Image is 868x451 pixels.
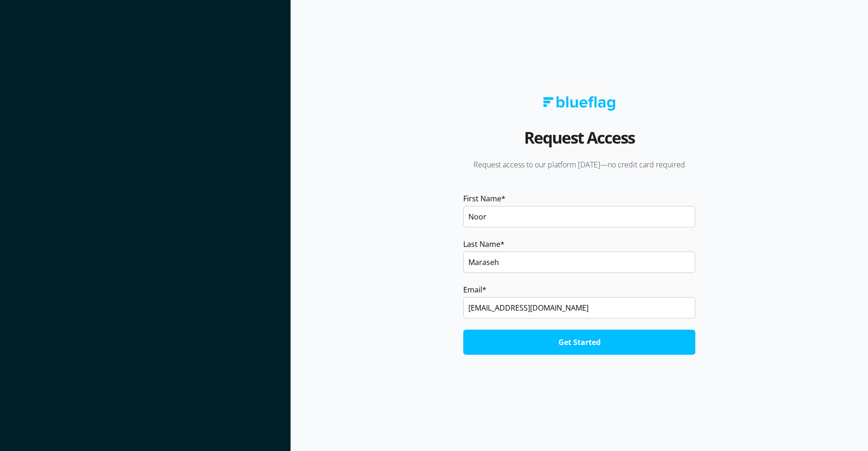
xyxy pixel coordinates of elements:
input: name@yourcompany.com.au [463,297,695,318]
span: Last Name [463,239,500,250]
img: Blue Flag logo [543,96,615,111]
p: Request access to our platform [DATE]—no credit card required [450,159,708,170]
input: John [463,206,695,227]
h2: Request Access [524,125,635,159]
input: Smith [463,252,695,273]
span: First Name [463,193,501,204]
span: Email [463,284,482,295]
input: Get Started [463,330,695,355]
